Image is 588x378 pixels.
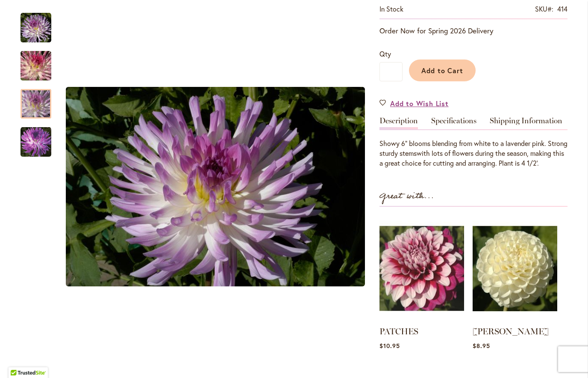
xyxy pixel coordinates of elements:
div: 414 [557,4,567,14]
div: Availability [379,4,403,14]
a: Specifications [431,117,476,129]
img: BOLD ACCENT [21,12,51,43]
strong: SKU [535,4,553,13]
span: Add to Cart [421,66,464,75]
img: BOLD ACCENT [5,45,67,86]
div: Detailed Product Info [379,117,567,168]
a: PATCHES [379,326,418,336]
div: BOLD ACCENT [60,4,371,369]
div: Product Images [60,4,410,369]
span: In stock [379,4,403,13]
button: Add to Cart [409,60,476,81]
a: Description [379,117,418,129]
div: BOLD ACCENT [21,42,60,80]
iframe: Launch Accessibility Center [6,348,30,372]
div: Showy 6" blooms blending from white to a lavender pink. Strong sturdy stemswith lots of flowers d... [379,139,567,168]
a: [PERSON_NAME] [473,326,549,336]
div: BOLD ACCENT [21,80,60,119]
div: BOLD ACCENT [21,119,51,157]
img: WHITE NETTIE [473,215,557,321]
span: Add to Wish List [390,98,449,108]
p: Order Now for Spring 2026 Delivery [379,26,567,36]
span: $10.95 [379,342,400,350]
span: $8.95 [473,342,490,350]
img: BOLD ACCENT [21,127,51,158]
strong: Great with... [379,189,434,203]
img: PATCHES [379,215,464,321]
a: Add to Wish List [379,98,449,108]
img: BOLD ACCENT [66,87,365,286]
a: Shipping Information [490,117,562,129]
div: BOLD ACCENT [21,4,60,42]
span: Qty [379,49,391,58]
